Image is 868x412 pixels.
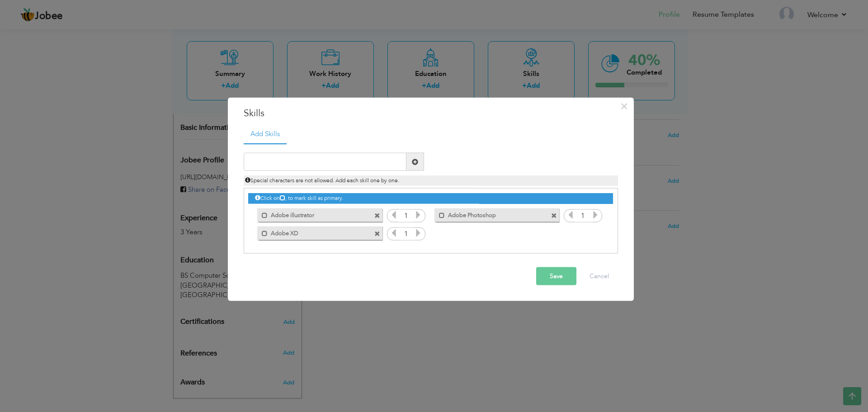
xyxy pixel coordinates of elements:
[617,99,632,113] button: Close
[620,98,628,114] span: ×
[536,267,576,285] button: Save
[268,208,359,219] label: Adobe illustrator
[268,226,359,237] label: Adobe XD
[580,267,618,285] button: Cancel
[244,106,618,120] h3: Skills
[445,208,536,219] label: Adobe Photoshop
[244,124,287,144] a: Add Skills
[245,177,399,184] span: Special characters are not allowed. Add each skill one by one.
[248,193,613,204] div: Click on , to mark skill as primary.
